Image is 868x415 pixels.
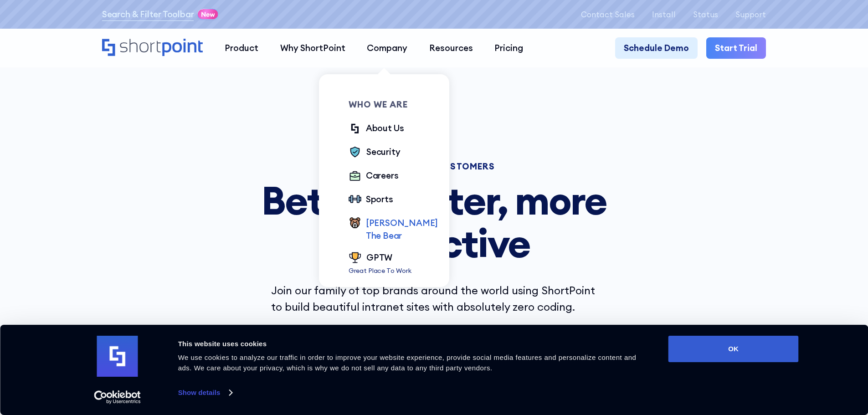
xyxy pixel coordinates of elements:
[366,169,399,182] div: Careers
[484,37,534,59] a: Pricing
[244,163,624,170] h1: SHORTPOINT CUSTOMERS
[494,41,523,55] div: Pricing
[366,216,438,242] div: [PERSON_NAME] The Bear
[349,100,438,109] div: Who we are
[735,10,766,19] a: Support
[367,41,407,55] div: Company
[366,122,404,135] div: About Us
[349,145,401,160] a: Security
[244,179,624,265] h2: Better, faster, more productive
[693,10,718,19] a: Status
[366,251,392,264] div: GPTW
[178,338,648,349] div: This website uses cookies
[97,336,138,377] img: logo
[652,10,676,19] a: Install
[269,37,356,59] a: Why ShortPoint
[668,336,799,362] button: OK
[706,37,766,59] a: Start Trial
[102,8,194,21] a: Search & Filter Toolbar
[615,37,698,59] a: Schedule Demo
[280,41,345,55] div: Why ShortPoint
[349,169,399,184] a: Careers
[349,122,405,137] a: About Us
[77,390,157,404] a: Usercentrics Cookiebot - opens in a new window
[349,216,438,242] a: [PERSON_NAME] The Bear
[214,37,269,59] a: Product
[366,193,393,206] div: Sports
[581,10,635,19] a: Contact Sales
[225,41,258,55] div: Product
[349,193,393,208] a: Sports
[178,354,637,372] span: We use cookies to analyze our traffic in order to improve your website experience, provide social...
[271,282,596,315] p: Join our family of top brands around the world using ShortPoint to build beautiful intranet sites...
[178,386,232,400] a: Show details
[349,251,411,266] a: GPTW
[349,266,411,276] p: Great Place To Work
[102,39,203,57] a: Home
[429,41,473,55] div: Resources
[356,37,418,59] a: Company
[418,37,484,59] a: Resources
[366,145,400,159] div: Security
